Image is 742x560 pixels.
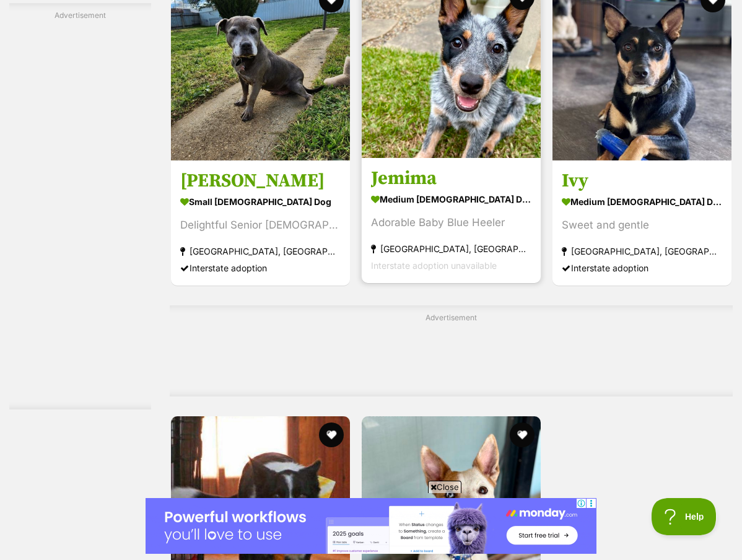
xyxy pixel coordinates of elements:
[180,243,341,260] strong: [GEOGRAPHIC_DATA], [GEOGRAPHIC_DATA]
[562,169,722,193] h3: Ivy
[552,160,731,286] a: Ivy medium [DEMOGRAPHIC_DATA] Dog Sweet and gentle [GEOGRAPHIC_DATA], [GEOGRAPHIC_DATA] Interstat...
[180,260,341,276] div: Interstate adoption
[226,328,677,384] iframe: Advertisement
[371,240,531,257] strong: [GEOGRAPHIC_DATA], [GEOGRAPHIC_DATA]
[171,160,350,286] a: [PERSON_NAME] small [DEMOGRAPHIC_DATA] Dog Delightful Senior [DEMOGRAPHIC_DATA] [GEOGRAPHIC_DATA]...
[371,167,531,190] h3: Jemima
[146,498,596,554] iframe: Advertisement
[180,169,341,193] h3: [PERSON_NAME]
[371,190,531,208] strong: medium [DEMOGRAPHIC_DATA] Dog
[652,498,717,535] iframe: Help Scout Beacon - Open
[362,157,541,283] a: Jemima medium [DEMOGRAPHIC_DATA] Dog Adorable Baby Blue Heeler [GEOGRAPHIC_DATA], [GEOGRAPHIC_DAT...
[562,193,722,211] strong: medium [DEMOGRAPHIC_DATA] Dog
[562,243,722,260] strong: [GEOGRAPHIC_DATA], [GEOGRAPHIC_DATA]
[510,422,535,447] button: favourite
[170,305,733,396] div: Advertisement
[562,260,722,276] div: Interstate adoption
[180,217,341,234] div: Delightful Senior [DEMOGRAPHIC_DATA]
[562,217,722,234] div: Sweet and gentle
[371,214,531,231] div: Adorable Baby Blue Heeler
[180,193,341,211] strong: small [DEMOGRAPHIC_DATA] Dog
[43,26,118,398] iframe: Advertisement
[319,422,344,447] button: favourite
[428,481,461,493] span: Close
[9,3,151,410] div: Advertisement
[371,260,497,271] span: Interstate adoption unavailable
